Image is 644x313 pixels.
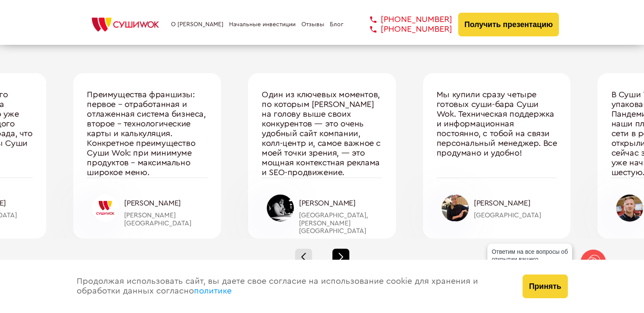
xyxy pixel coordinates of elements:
[124,211,207,227] div: [PERSON_NAME][GEOGRAPHIC_DATA]
[458,13,559,36] button: Получить презентацию
[229,21,296,28] a: Начальные инвестиции
[474,199,557,208] div: [PERSON_NAME]
[85,15,166,34] img: СУШИWOK
[194,287,232,295] a: политике
[357,25,452,34] a: [PHONE_NUMBER]
[299,211,382,235] div: [GEOGRAPHIC_DATA], [PERSON_NAME][GEOGRAPHIC_DATA]
[330,21,343,28] a: Блог
[262,90,382,178] div: Один из ключевых моментов, по которым [PERSON_NAME] на голову выше своих конкурентов — это очень ...
[522,275,567,298] button: Принять
[124,199,207,208] div: [PERSON_NAME]
[357,15,452,25] a: [PHONE_NUMBER]
[487,244,572,275] div: Ответим на все вопросы об открытии вашего [PERSON_NAME]!
[301,21,324,28] a: Отзывы
[171,21,224,28] a: О [PERSON_NAME]
[474,211,557,219] div: [GEOGRAPHIC_DATA]
[437,90,557,178] div: Мы купили сразу четыре готовых суши-бара Суши Wok. Техническая поддержка и информационная постоян...
[87,90,207,178] div: Преимущества франшизы: первое – отработанная и отлаженная система бизнеса, второе – технологическ...
[68,260,514,313] div: Продолжая использовать сайт, вы даете свое согласие на использование cookie для хранения и обрабо...
[299,199,382,208] div: [PERSON_NAME]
